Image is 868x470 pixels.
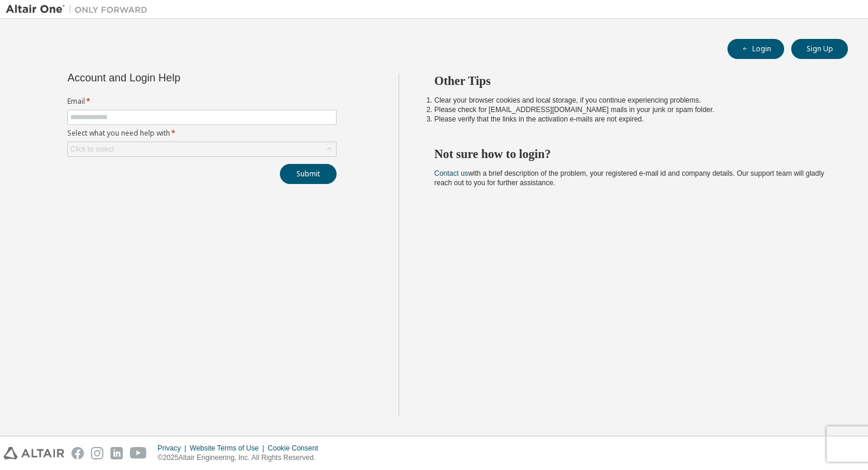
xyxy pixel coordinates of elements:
[435,96,827,105] li: Clear your browser cookies and local storage, if you continue experiencing problems.
[158,443,190,453] div: Privacy
[435,114,827,124] li: Please verify that the links in the activation e-mails are not expired.
[4,447,64,459] img: altair_logo.svg
[435,73,827,88] h2: Other Tips
[190,443,267,453] div: Website Terms of Use
[280,164,337,184] button: Submit
[70,144,114,154] div: Click to select
[435,146,827,162] h2: Not sure how to login?
[435,169,824,187] span: with a brief description of the problem, your registered e-mail id and company details. Our suppo...
[435,169,468,178] a: Contact us
[110,447,123,459] img: linkedin.svg
[71,447,84,459] img: facebook.svg
[91,447,103,459] img: instagram.svg
[435,105,827,114] li: Please check for [EMAIL_ADDRESS][DOMAIN_NAME] mails in your junk or spam folder.
[6,4,154,15] img: Altair One
[267,443,325,453] div: Cookie Consent
[67,129,337,138] label: Select what you need help with
[727,39,784,59] button: Login
[158,453,325,463] p: © 2025 Altair Engineering, Inc. All Rights Reserved.
[130,447,147,459] img: youtube.svg
[67,73,283,83] div: Account and Login Help
[791,39,848,59] button: Sign Up
[68,142,336,156] div: Click to select
[67,97,337,106] label: Email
